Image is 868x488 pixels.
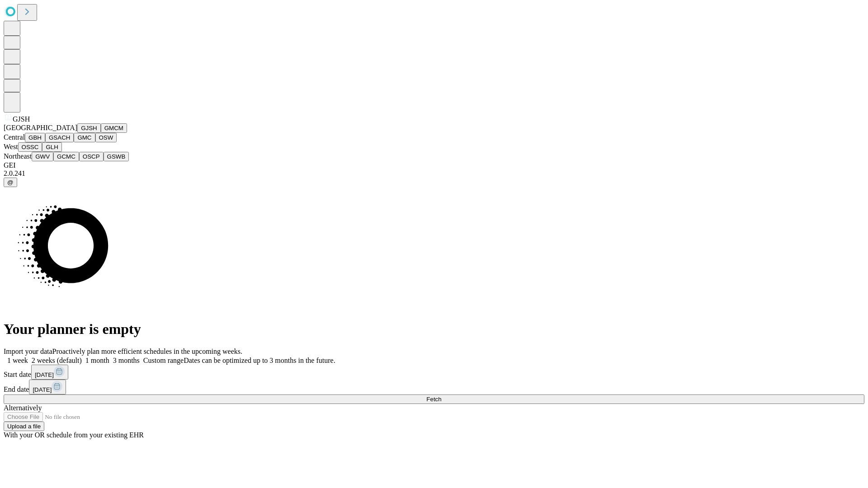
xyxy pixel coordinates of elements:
[143,357,184,364] span: Custom range
[32,152,53,161] button: GWV
[42,142,61,152] button: GLH
[4,321,864,338] h1: Your planner is empty
[4,161,864,169] div: GEI
[45,133,74,142] button: GSACH
[4,431,144,439] span: With your OR schedule from your existing EHR
[4,422,44,431] button: Upload a file
[95,133,117,142] button: OSW
[79,152,104,161] button: OSCP
[4,133,25,141] span: Central
[32,357,82,364] span: 2 weeks (default)
[101,123,127,133] button: GMCM
[113,357,140,364] span: 3 months
[25,133,45,142] button: GBH
[4,404,42,412] span: Alternatively
[4,380,864,394] div: End date
[53,152,79,161] button: GCMC
[18,142,42,152] button: OSSC
[4,124,77,131] span: [GEOGRAPHIC_DATA]
[85,357,109,364] span: 1 month
[104,152,129,161] button: GSWB
[13,115,30,123] span: GJSH
[7,179,14,186] span: @
[33,386,52,393] span: [DATE]
[4,365,864,380] div: Start date
[77,123,101,133] button: GJSH
[4,152,32,160] span: Northeast
[4,143,18,150] span: West
[4,347,52,355] span: Import your data
[4,394,864,404] button: Fetch
[31,365,68,380] button: [DATE]
[29,380,66,394] button: [DATE]
[52,347,242,355] span: Proactively plan more efficient schedules in the upcoming weeks.
[35,371,54,378] span: [DATE]
[74,133,95,142] button: GMC
[4,178,17,187] button: @
[184,357,335,364] span: Dates can be optimized up to 3 months in the future.
[426,396,441,403] span: Fetch
[7,357,28,364] span: 1 week
[4,169,864,178] div: 2.0.241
